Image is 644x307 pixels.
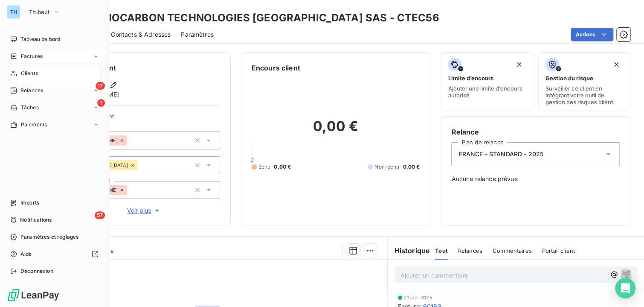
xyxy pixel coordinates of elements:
span: Paiements [21,121,47,129]
span: Factures [21,53,43,60]
span: Relances [458,247,482,254]
span: 1 [97,99,105,107]
a: 1Tâches [7,101,102,114]
span: Clients [21,70,38,77]
span: Tâches [21,104,39,111]
span: Surveiller ce client en intégrant votre outil de gestion des risques client. [545,85,623,105]
span: Tableau de bord [20,35,60,43]
span: Limite d’encours [448,75,493,82]
span: Ajouter une limite d’encours autorisé [448,85,525,99]
span: Paramètres [181,30,214,39]
a: Paramètres et réglages [7,230,102,244]
span: Thibaut [29,9,49,15]
span: Commentaires [493,247,532,254]
span: Paramètres et réglages [20,233,78,241]
a: Clients [7,67,102,80]
input: Ajouter une valeur [127,186,134,194]
span: Imports [20,199,39,207]
h3: TECHNOCARBON TECHNOLOGIES [GEOGRAPHIC_DATA] SAS - CTEC56 [75,10,439,26]
span: 21 juil. 2025 [404,295,432,300]
a: Aide [7,247,102,261]
span: Notifications [20,216,52,224]
input: Ajouter une valeur [138,161,145,169]
span: Non-échu [374,163,399,171]
span: Voir plus [127,206,161,215]
button: Gestion du risqueSurveiller ce client en intégrant votre outil de gestion des risques client. [538,52,630,111]
h6: Informations client [52,63,220,73]
span: 0,00 € [274,163,291,171]
span: Aucune relance prévue [451,175,620,183]
button: Limite d’encoursAjouter une limite d’encours autorisé [441,52,533,111]
span: Échu [258,163,271,171]
a: Paiements [7,118,102,132]
span: 0,00 € [403,163,420,171]
div: Open Intercom Messenger [615,278,635,298]
span: Aide [20,250,32,258]
span: Gestion du risque [545,75,593,82]
input: Ajouter une valeur [127,137,134,144]
h6: Encours client [252,63,300,73]
button: Voir plus [69,206,220,215]
h6: Historique [388,246,430,256]
span: Relances [20,87,43,94]
span: Portail client [542,247,575,254]
h6: Relance [451,127,620,137]
span: 17 [96,82,105,90]
span: 0 [250,156,254,163]
span: 57 [95,211,105,219]
a: Tableau de bord [7,32,102,46]
span: FRANCE - STANDARD - 2025 [458,150,543,158]
button: Actions [571,28,613,41]
a: 17Relances [7,84,102,97]
span: Déconnexion [20,267,53,275]
span: Tout [435,247,448,254]
span: Propriétés Client [69,113,220,125]
a: Imports [7,196,102,210]
a: Factures [7,50,102,63]
span: Contacts & Adresses [111,30,171,39]
h2: 0,00 € [252,118,420,143]
img: Logo LeanPay [7,288,60,302]
div: TH [7,5,20,19]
